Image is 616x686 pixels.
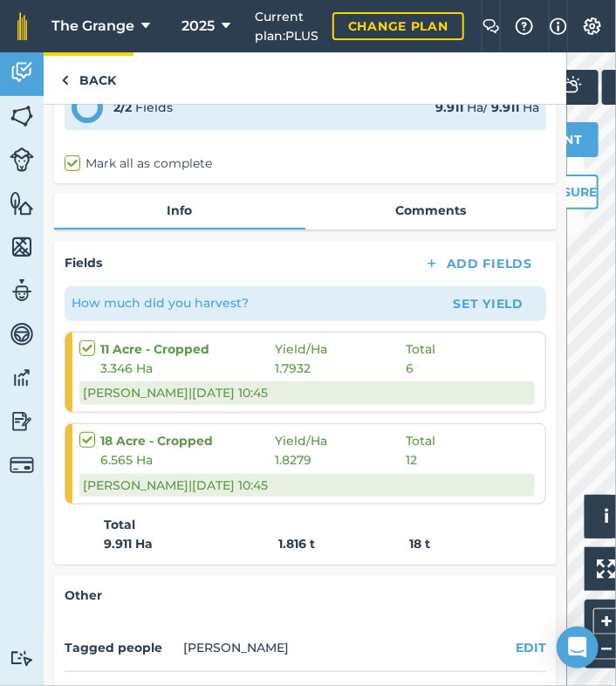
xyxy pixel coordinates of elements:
[100,340,275,359] strong: 11 Acre - Cropped
[582,17,603,35] img: A cog icon
[332,12,464,40] a: Change plan
[435,98,539,117] div: Ha / Ha
[10,278,34,304] img: svg+xml;base64,PD94bWwgdmVyc2lvbj0iMS4wIiBlbmNvZGluZz0idXRmLTgiPz4KPCEtLSBHZW5lcmF0b3I6IEFkb2JlIE...
[113,98,173,117] div: Fields
[79,381,535,404] div: [PERSON_NAME] | [DATE] 10:45
[409,536,430,552] strong: 18 t
[51,16,134,37] span: The Grange
[10,365,34,391] img: svg+xml;base64,PD94bWwgdmVyc2lvbj0iMS4wIiBlbmNvZGluZz0idXRmLTgiPz4KPCEtLSBHZW5lcmF0b3I6IEFkb2JlIE...
[61,70,69,91] img: svg+xml;base64,PHN2ZyB4bWxucz0iaHR0cDovL3d3dy53My5vcmcvMjAwMC9zdmciIHdpZHRoPSI5IiBoZWlnaHQ9IjI0Ii...
[406,431,435,450] span: Total
[17,12,27,40] img: fieldmargin Logo
[553,70,588,105] img: svg+xml;base64,PD94bWwgdmVyc2lvbj0iMS4wIiBlbmNvZGluZz0idXRmLTgiPz4KPCEtLSBHZW5lcmF0b3I6IEFkb2JlIE...
[10,650,34,667] img: svg+xml;base64,PD94bWwgdmVyc2lvbj0iMS4wIiBlbmNvZGluZz0idXRmLTgiPz4KPCEtLSBHZW5lcmF0b3I6IEFkb2JlIE...
[516,638,546,657] button: EDIT
[10,103,34,129] img: svg+xml;base64,PHN2ZyB4bWxucz0iaHR0cDovL3d3dy53My5vcmcvMjAwMC9zdmciIHdpZHRoPSI1NiIgaGVpZ2h0PSI2MC...
[483,19,500,34] img: Two speech bubbles overlapping with the left bubble in the forefront
[10,234,34,260] img: svg+xml;base64,PHN2ZyB4bWxucz0iaHR0cDovL3d3dy53My5vcmcvMjAwMC9zdmciIHdpZHRoPSI1NiIgaGVpZ2h0PSI2MC...
[410,251,546,276] button: Add Fields
[10,59,34,86] img: svg+xml;base64,PD94bWwgdmVyc2lvbj0iMS4wIiBlbmNvZGluZz0idXRmLTgiPz4KPCEtLSBHZW5lcmF0b3I6IEFkb2JlIE...
[491,99,519,115] strong: 9.911
[104,515,135,534] strong: Total
[181,16,215,37] span: 2025
[10,453,34,477] img: svg+xml;base64,PD94bWwgdmVyc2lvbj0iMS4wIiBlbmNvZGluZz0idXRmLTgiPz4KPCEtLSBHZW5lcmF0b3I6IEFkb2JlIE...
[514,17,535,35] img: A question mark icon
[278,534,409,553] strong: 1.816 t
[72,293,249,312] p: How much did you harvest?
[275,431,406,450] span: Yield / Ha
[65,638,176,657] h4: Tagged people
[604,505,609,527] span: i
[10,147,34,172] img: svg+xml;base64,PD94bWwgdmVyc2lvbj0iMS4wIiBlbmNvZGluZz0idXRmLTgiPz4KPCEtLSBHZW5lcmF0b3I6IEFkb2JlIE...
[79,474,535,497] div: [PERSON_NAME] | [DATE] 10:45
[275,340,406,359] span: Yield / Ha
[597,559,616,579] img: Four arrows, one pointing top left, one top right, one bottom right and the last bottom left
[183,638,289,657] li: [PERSON_NAME]
[100,450,275,470] span: 6.565 Ha
[406,340,435,359] span: Total
[406,450,417,470] span: 12
[406,359,414,378] span: 6
[438,290,539,318] button: Set Yield
[435,99,463,115] strong: 9.911
[10,321,34,347] img: svg+xml;base64,PD94bWwgdmVyc2lvbj0iMS4wIiBlbmNvZGluZz0idXRmLTgiPz4KPCEtLSBHZW5lcmF0b3I6IEFkb2JlIE...
[65,253,102,272] h4: Fields
[275,359,406,378] span: 1.7932
[65,154,212,173] label: Mark all as complete
[100,359,275,378] span: 3.346 Ha
[104,534,278,553] strong: 9.911 Ha
[10,190,34,216] img: svg+xml;base64,PHN2ZyB4bWxucz0iaHR0cDovL3d3dy53My5vcmcvMjAwMC9zdmciIHdpZHRoPSI1NiIgaGVpZ2h0PSI2MC...
[557,627,599,669] div: Open Intercom Messenger
[275,450,406,470] span: 1.8279
[10,408,34,435] img: svg+xml;base64,PD94bWwgdmVyc2lvbj0iMS4wIiBlbmNvZGluZz0idXRmLTgiPz4KPCEtLSBHZW5lcmF0b3I6IEFkb2JlIE...
[65,586,546,605] h4: Other
[113,99,132,115] strong: 2 / 2
[305,194,557,227] a: Comments
[100,431,275,450] strong: 18 Acre - Cropped
[44,52,133,104] a: Back
[255,7,318,46] span: Current plan : PLUS
[550,16,567,37] img: svg+xml;base64,PHN2ZyB4bWxucz0iaHR0cDovL3d3dy53My5vcmcvMjAwMC9zdmciIHdpZHRoPSIxNyIgaGVpZ2h0PSIxNy...
[54,194,305,227] a: Info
